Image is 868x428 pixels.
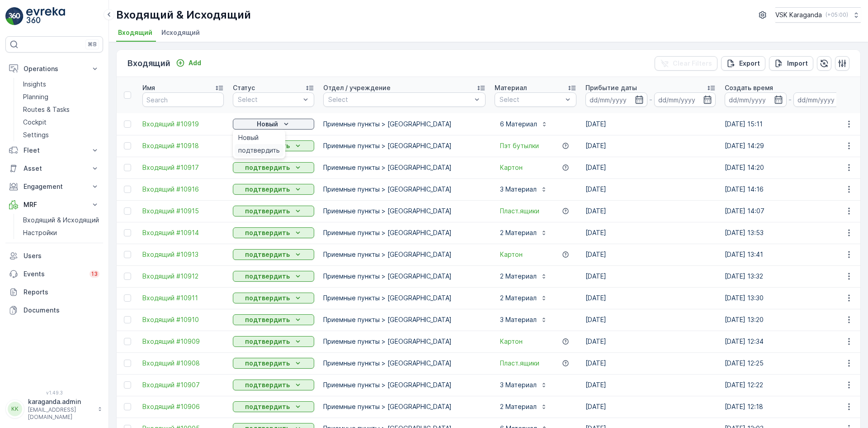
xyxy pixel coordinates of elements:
p: подтвердить [245,207,290,216]
p: Clear Filters [673,59,712,68]
button: 6 Материал [495,117,553,131]
a: Пласт.ящики [500,359,539,368]
p: ( +05:00 ) [826,11,848,19]
a: Входящий #10916 [142,185,224,194]
span: Входящий #10914 [142,228,224,237]
button: Operations [5,60,103,78]
input: dd/mm/yyyy [654,92,716,107]
td: Приемные пункты > [GEOGRAPHIC_DATA] [319,222,490,244]
input: dd/mm/yyyy [725,92,787,107]
p: Operations [24,64,85,73]
button: 2 Материал [495,399,553,414]
p: - [649,94,652,105]
p: 2 Материал [500,228,537,237]
p: 2 Материал [500,293,537,303]
button: подтвердить [233,206,314,216]
p: Select [500,95,562,104]
td: [DATE] 13:20 [720,309,859,331]
td: [DATE] [581,331,720,352]
td: [DATE] 12:18 [720,396,859,418]
button: подтвердить [233,336,314,347]
p: Add [189,58,201,67]
p: ⌘B [88,41,97,48]
p: VSK Karaganda [775,10,822,19]
span: Входящий #10907 [142,380,224,390]
p: подтвердить [245,163,290,172]
button: 2 Материал [495,291,553,305]
a: Входящий & Исходящий [19,214,103,226]
button: 3 Материал [495,313,553,327]
button: Asset [5,159,103,178]
p: Входящий & Исходящий [23,216,99,225]
td: [DATE] 14:29 [720,135,859,157]
div: Toggle Row Selected [124,273,131,280]
button: подтвердить [233,380,314,390]
td: Приемные пункты > [GEOGRAPHIC_DATA] [319,244,490,265]
p: Cockpit [23,118,47,127]
p: Users [24,251,99,260]
a: Входящий #10913 [142,250,224,259]
button: Import [769,56,813,71]
td: [DATE] [581,244,720,265]
p: 3 Материал [500,380,537,390]
td: Приемные пункты > [GEOGRAPHIC_DATA] [319,331,490,352]
a: Documents [5,301,103,319]
p: Отдел / учреждение [323,83,391,92]
button: 2 Материал [495,269,553,284]
button: Add [172,58,205,68]
a: Planning [19,91,103,103]
div: Toggle Row Selected [124,207,131,215]
p: Events [24,269,84,279]
td: [DATE] [581,352,720,374]
p: Select [238,95,300,104]
p: Статус [233,83,255,92]
div: Toggle Row Selected [124,186,131,193]
button: VSK Karaganda(+05:00) [775,7,861,23]
td: [DATE] 12:22 [720,374,859,396]
div: Toggle Row Selected [124,120,131,128]
td: Приемные пункты > [GEOGRAPHIC_DATA] [319,178,490,200]
span: Входящий #10912 [142,272,224,281]
p: подтвердить [245,315,290,324]
button: 3 Материал [495,378,553,392]
td: [DATE] [581,265,720,287]
a: Входящий #10909 [142,337,224,346]
input: dd/mm/yyyy [793,92,855,107]
td: Приемные пункты > [GEOGRAPHIC_DATA] [319,374,490,396]
p: Материал [495,83,527,92]
td: [DATE] [581,113,720,135]
p: Новый [257,120,278,129]
p: Имя [142,83,155,92]
p: Insights [23,80,46,89]
td: [DATE] 14:16 [720,178,859,200]
td: Приемные пункты > [GEOGRAPHIC_DATA] [319,352,490,374]
td: [DATE] 13:30 [720,287,859,309]
p: [EMAIL_ADDRESS][DOMAIN_NAME] [28,406,93,421]
td: [DATE] [581,135,720,157]
a: Картон [500,250,523,259]
a: Входящий #10919 [142,120,224,129]
ul: Новый [233,130,285,159]
td: [DATE] 14:20 [720,157,859,178]
p: Настройки [23,228,57,237]
td: Приемные пункты > [GEOGRAPHIC_DATA] [319,287,490,309]
button: MRF [5,196,103,214]
td: [DATE] 12:34 [720,331,859,352]
p: 6 Материал [500,120,537,129]
p: подтвердить [245,250,290,259]
p: Создать время [725,83,773,92]
button: 2 Материал [495,226,553,240]
p: подтвердить [245,185,290,194]
td: [DATE] [581,200,720,222]
td: [DATE] 13:53 [720,222,859,244]
p: подтвердить [245,402,290,411]
span: Входящий #10906 [142,402,224,411]
button: подтвердить [233,227,314,238]
p: Engagement [24,182,85,191]
button: подтвердить [233,249,314,260]
div: Toggle Row Selected [124,316,131,323]
input: Search [142,92,224,107]
div: Toggle Row Selected [124,294,131,302]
